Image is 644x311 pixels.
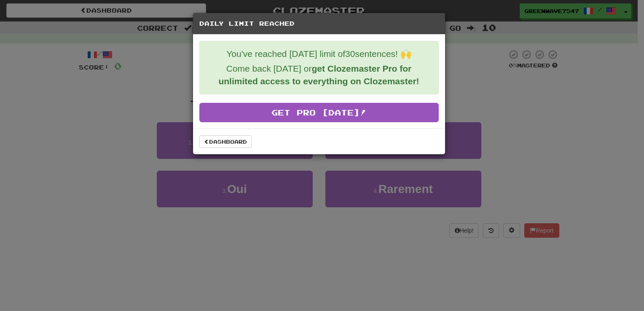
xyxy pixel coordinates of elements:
a: Get Pro [DATE]! [199,103,439,122]
a: Dashboard [199,135,252,148]
h5: Daily Limit Reached [199,19,439,28]
p: Come back [DATE] or [206,62,432,88]
strong: get Clozemaster Pro for unlimited access to everything on Clozemaster! [218,64,419,86]
p: You've reached [DATE] limit of 30 sentences! 🙌 [206,48,432,60]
